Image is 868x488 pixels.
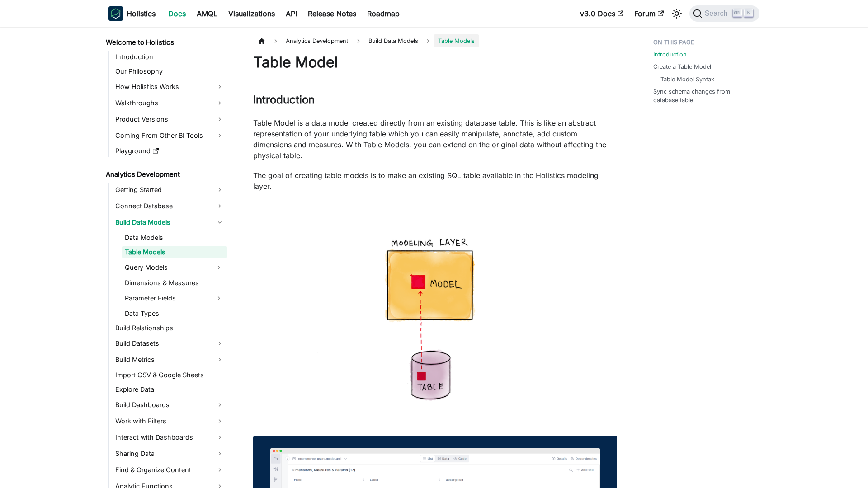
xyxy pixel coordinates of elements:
[113,446,227,461] a: Sharing Data
[113,383,227,396] a: Explore Data
[113,145,227,157] a: Playground
[108,6,156,21] a: HolisticsHolistics
[253,117,617,161] p: Table Model is a data model created directly from an existing database table. This is like an abs...
[122,246,227,258] a: Table Models
[211,260,227,275] button: Expand sidebar category 'Query Models'
[653,62,711,71] a: Create a Table Model
[113,199,227,213] a: Connect Database
[660,75,714,84] a: Table Model Syntax
[191,6,223,21] a: AMQL
[362,6,405,21] a: Roadmap
[253,53,617,71] h1: Table Model
[223,6,280,21] a: Visualizations
[702,9,733,18] span: Search
[113,80,227,94] a: How Holistics Works
[113,369,227,381] a: Import CSV & Google Sheets
[108,6,123,21] img: Holistics
[364,34,423,47] span: Build Data Models
[434,34,479,47] span: Table Models
[113,51,227,63] a: Introduction
[113,128,227,143] a: Coming From Other BI Tools
[253,34,270,47] a: Home page
[302,6,362,21] a: Release Notes
[113,430,227,445] a: Interact with Dashboards
[253,34,617,47] nav: Breadcrumbs
[113,463,227,477] a: Find & Organize Content
[127,8,156,19] b: Holistics
[653,87,754,104] a: Sync schema changes from database table
[122,291,211,305] a: Parameter Fields
[163,6,191,21] a: Docs
[103,168,227,181] a: Analytics Development
[113,183,227,197] a: Getting Started
[211,291,227,305] button: Expand sidebar category 'Parameter Fields'
[122,260,211,275] a: Query Models
[113,352,227,367] a: Build Metrics
[113,398,227,412] a: Build Dashboards
[113,322,227,334] a: Build Relationships
[122,307,227,320] a: Data Types
[689,5,759,22] button: Search (Ctrl+K)
[575,6,629,21] a: v3.0 Docs
[113,414,227,428] a: Work with Filters
[113,336,227,351] a: Build Datasets
[113,215,227,230] a: Build Data Models
[253,170,617,192] p: The goal of creating table models is to make an existing SQL table available in the Holistics mod...
[670,6,684,21] button: Switch between dark and light mode (currently light mode)
[653,50,687,59] a: Introduction
[281,34,353,47] span: Analytics Development
[113,65,227,78] a: Our Philosophy
[103,36,227,49] a: Welcome to Holistics
[280,6,302,21] a: API
[122,277,227,289] a: Dimensions & Measures
[99,27,235,488] nav: Docs sidebar
[629,6,669,21] a: Forum
[253,93,617,110] h2: Introduction
[744,9,753,17] kbd: K
[113,96,227,110] a: Walkthroughs
[122,231,227,244] a: Data Models
[113,112,227,127] a: Product Versions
